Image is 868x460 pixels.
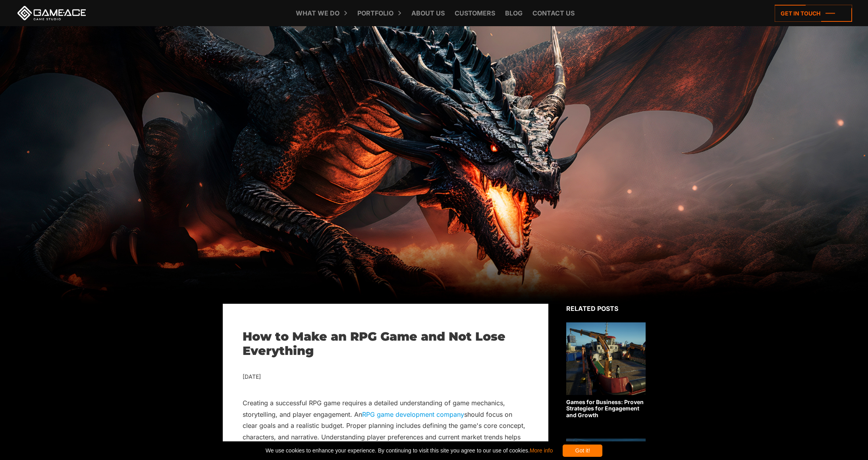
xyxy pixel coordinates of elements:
[243,397,529,454] p: Creating a successful RPG game requires a detailed understanding of game mechanics, storytelling,...
[566,322,646,395] img: Related
[243,372,529,382] div: [DATE]
[566,322,646,419] a: Games for Business: Proven Strategies for Engagement and Growth
[266,445,553,457] span: We use cookies to enhance your experience. By continuing to visit this site you agree to our use ...
[566,304,646,313] div: Related posts
[563,445,602,457] div: Got it!
[775,5,852,22] a: Get in touch
[243,330,529,358] h1: How to Make an RPG Game and Not Lose Everything
[362,410,464,418] a: RPG game development company
[530,447,553,454] a: More info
